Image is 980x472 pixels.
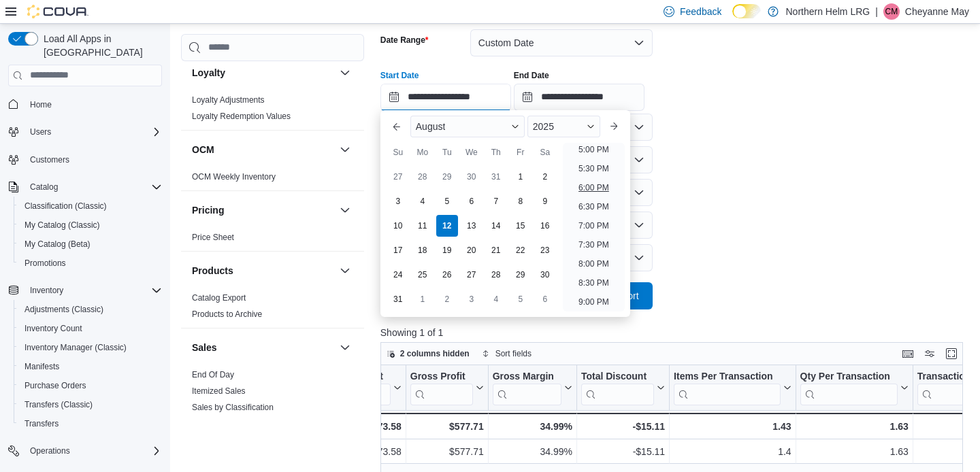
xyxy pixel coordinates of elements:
a: Inventory Count [19,320,88,337]
div: Total Discount [581,370,654,383]
div: 1.63 [800,443,908,460]
a: Transfers (Classic) [19,397,98,413]
button: Custom Date [470,29,653,56]
li: 5:30 PM [573,161,615,177]
div: day-12 [436,215,458,237]
button: Operations [24,443,76,459]
div: Button. Open the year selector. 2025 is currently selected. [527,116,600,137]
div: Total Cost [337,370,390,383]
div: day-3 [461,288,483,310]
div: day-5 [510,288,532,310]
div: 34.99% [493,443,572,460]
a: Manifests [19,358,65,375]
span: Purchase Orders [24,380,86,391]
div: -$15.11 [581,418,665,435]
a: Loyalty Adjustments [192,95,265,105]
span: Home [24,96,162,113]
a: Products to Archive [192,309,262,319]
div: day-4 [485,288,507,310]
a: OCM Weekly Inventory [192,172,276,182]
div: day-4 [412,190,434,212]
input: Press the down key to open a popover containing a calendar. [514,84,644,111]
div: $577.71 [410,443,484,460]
div: 1.43 [674,418,791,435]
label: Date Range [380,35,429,46]
div: day-21 [485,239,507,261]
span: My Catalog (Classic) [19,217,162,233]
button: Qty Per Transaction [800,370,908,405]
button: Total Discount [581,370,665,405]
button: Gross Margin [492,370,572,405]
button: Promotions [14,254,167,273]
div: Total Cost [337,370,390,405]
div: day-29 [510,264,532,286]
button: Manifests [14,357,167,376]
span: 2 columns hidden [400,348,470,359]
div: day-28 [485,264,507,286]
button: Inventory [24,282,69,299]
button: Open list of options [634,122,644,133]
span: Transfers [19,416,162,432]
p: Showing 1 of 1 [380,326,969,339]
span: Manifests [24,361,59,372]
span: Transfers (Classic) [19,397,162,413]
button: Purchase Orders [14,376,167,395]
a: Transfers [19,416,64,432]
img: Cova [27,5,88,18]
div: day-1 [510,166,532,188]
li: 7:30 PM [573,237,615,253]
button: Gross Profit [410,370,484,405]
div: day-7 [485,190,507,212]
div: Qty Per Transaction [800,370,897,405]
div: 1.4 [674,443,791,460]
button: Inventory Count [14,319,167,338]
a: Classification (Classic) [19,198,112,214]
span: Operations [30,445,70,456]
h3: Products [192,264,233,277]
button: My Catalog (Beta) [14,235,167,254]
span: Inventory [24,282,162,299]
div: day-6 [534,288,556,310]
button: OCM [192,143,334,156]
button: Inventory Manager (Classic) [14,338,167,357]
button: Next month [603,116,625,137]
button: Sales [337,339,353,356]
span: Promotions [24,258,66,269]
div: $1,073.58 [337,418,401,435]
div: day-23 [534,239,556,261]
p: Cheyanne May [905,3,969,20]
button: Operations [3,441,167,460]
span: CM [885,3,898,20]
div: Gross Profit [410,370,473,383]
div: Button. Open the month selector. August is currently selected. [410,116,525,137]
div: day-22 [510,239,532,261]
span: Operations [24,443,162,459]
span: Manifests [19,358,162,375]
button: Inventory [3,281,167,300]
button: Sort fields [476,345,537,362]
span: Home [30,99,52,110]
div: Qty Per Transaction [800,370,897,383]
li: 6:00 PM [573,180,615,196]
button: Customers [3,150,167,169]
div: Cheyanne May [883,3,900,20]
span: Users [30,127,51,137]
div: day-26 [436,264,458,286]
div: Gross Margin [492,370,561,383]
div: day-6 [461,190,483,212]
button: Sales [192,341,334,354]
span: Catalog [30,182,58,192]
div: Gross Margin [492,370,561,405]
li: 6:30 PM [573,199,615,215]
h3: Sales [192,341,217,354]
a: My Catalog (Beta) [19,236,96,252]
div: day-11 [412,215,434,237]
li: 7:00 PM [573,218,615,234]
a: My Catalog (Classic) [19,217,105,233]
div: Tu [436,141,458,163]
div: $577.71 [410,418,484,435]
button: Items Per Transaction [674,370,791,405]
span: Customers [30,154,69,165]
button: OCM [337,141,353,158]
span: Inventory Count [24,323,82,334]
